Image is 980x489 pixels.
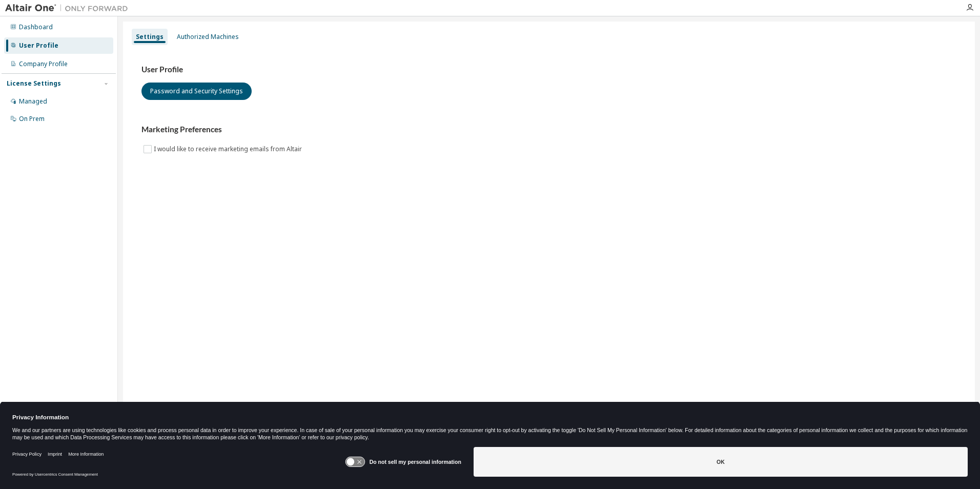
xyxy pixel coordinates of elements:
[7,79,61,88] div: License Settings
[19,97,47,106] div: Managed
[19,60,68,68] div: Company Profile
[136,33,164,41] div: Settings
[141,83,252,100] button: Password and Security Settings
[19,115,45,123] div: On Prem
[5,3,133,13] img: Altair One
[141,125,956,135] h3: Marketing Preferences
[154,143,304,155] label: I would like to receive marketing emails from Altair
[19,23,53,31] div: Dashboard
[141,65,956,75] h3: User Profile
[19,42,58,50] div: User Profile
[177,33,239,41] div: Authorized Machines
